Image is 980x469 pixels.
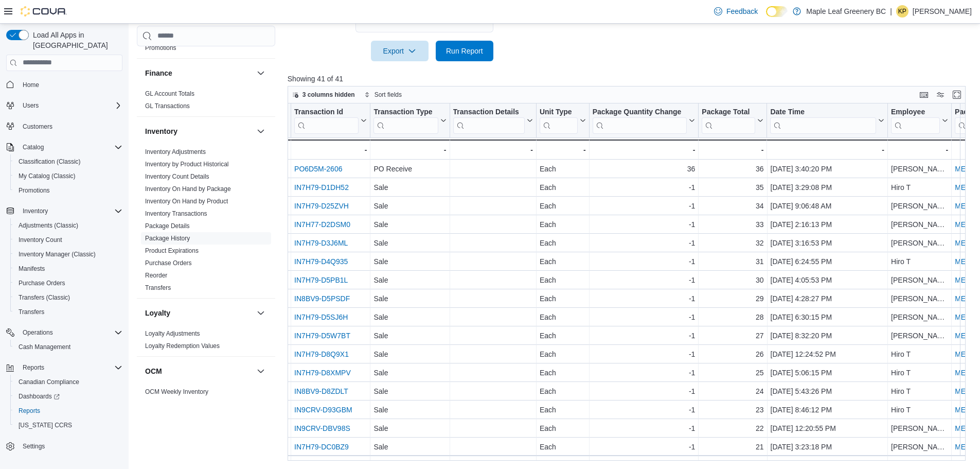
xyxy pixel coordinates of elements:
[23,143,44,151] span: Catalog
[377,41,422,61] span: Export
[2,360,127,375] button: Reports
[23,123,52,131] span: Customers
[19,78,122,91] span: Home
[373,200,446,212] div: Sale
[294,165,342,173] a: PO6D5M-2606
[255,365,267,377] button: OCM
[890,5,892,18] p: |
[770,181,884,194] div: [DATE] 3:29:08 PM
[540,292,586,305] div: Each
[145,185,231,193] span: Inventory On Hand by Package
[19,172,76,180] span: My Catalog (Classic)
[770,107,884,133] button: Date Time
[145,173,209,180] a: Inventory Count Details
[446,46,483,56] span: Run Report
[702,274,763,286] div: 30
[770,163,884,175] div: [DATE] 3:40:20 PM
[19,361,122,374] span: Reports
[710,1,762,22] a: Feedback
[21,6,67,16] img: Cova
[453,144,532,156] div: -
[592,255,695,268] div: -1
[294,107,359,117] div: Transaction Id
[19,440,49,453] a: Settings
[19,158,81,166] span: Classification (Classic)
[29,30,122,50] span: Load All Apps in [GEOGRAPHIC_DATA]
[137,88,275,116] div: Finance
[592,292,695,305] div: -1
[10,247,127,262] button: Inventory Manager (Classic)
[10,276,127,290] button: Purchase Orders
[19,99,122,112] span: Users
[23,442,45,450] span: Settings
[702,329,763,342] div: 27
[145,366,162,376] h3: OCM
[19,205,122,217] span: Inventory
[294,239,348,247] a: IN7H79-D3J6ML
[770,274,884,286] div: [DATE] 4:05:53 PM
[145,161,229,168] a: Inventory by Product Historical
[918,89,930,101] button: Keyboard shortcuts
[540,274,586,286] div: Each
[145,247,199,254] a: Product Expirations
[145,342,220,350] a: Loyalty Redemption Values
[145,330,200,337] a: Loyalty Adjustments
[891,107,940,133] div: Employee
[540,144,586,156] div: -
[891,163,948,175] div: [PERSON_NAME]
[19,440,122,453] span: Settings
[19,343,70,351] span: Cash Management
[145,210,207,218] span: Inventory Transactions
[770,329,884,342] div: [DATE] 8:32:20 PM
[14,155,122,168] span: Classification (Classic)
[294,313,348,321] a: IN7H79-D5SJ6H
[702,107,755,117] div: Package Total
[10,290,127,305] button: Transfers (Classic)
[436,41,493,61] button: Run Report
[145,272,167,279] a: Reorder
[224,329,288,342] div: [STREET_ADDRESS]
[14,390,64,403] a: Dashboards
[770,144,884,156] div: -
[255,125,267,137] button: Inventory
[19,407,40,415] span: Reports
[255,307,267,319] button: Loyalty
[373,144,446,156] div: -
[770,218,884,231] div: [DATE] 2:16:13 PM
[2,204,127,218] button: Inventory
[145,366,253,376] button: OCM
[10,183,127,198] button: Promotions
[294,387,348,395] a: IN8BV9-D8ZDLT
[145,90,194,98] span: GL Account Totals
[294,220,350,229] a: IN7H77-D2DSM0
[14,277,122,289] span: Purchase Orders
[592,181,695,194] div: -1
[294,294,350,303] a: IN8BV9-D5PSDF
[14,263,49,275] a: Manifests
[540,311,586,323] div: Each
[19,250,96,258] span: Inventory Manager (Classic)
[14,170,80,182] a: My Catalog (Classic)
[19,378,79,386] span: Canadian Compliance
[702,255,763,268] div: 31
[294,424,350,432] a: IN9CRV-DBV98S
[14,306,122,318] span: Transfers
[2,77,127,92] button: Home
[702,311,763,323] div: 28
[19,265,45,273] span: Manifests
[224,181,288,194] div: [STREET_ADDRESS]
[145,234,190,242] span: Package History
[891,292,948,305] div: [PERSON_NAME]
[145,197,228,205] span: Inventory On Hand by Product
[373,311,446,323] div: Sale
[19,279,65,287] span: Purchase Orders
[2,119,127,134] button: Customers
[14,291,74,304] a: Transfers (Classic)
[891,107,948,133] button: Employee
[10,233,127,247] button: Inventory Count
[224,200,288,212] div: [STREET_ADDRESS]
[145,271,167,280] span: Reorder
[294,257,348,266] a: IN7H79-D4Q935
[702,107,755,133] div: Package Total
[145,185,231,193] a: Inventory On Hand by Package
